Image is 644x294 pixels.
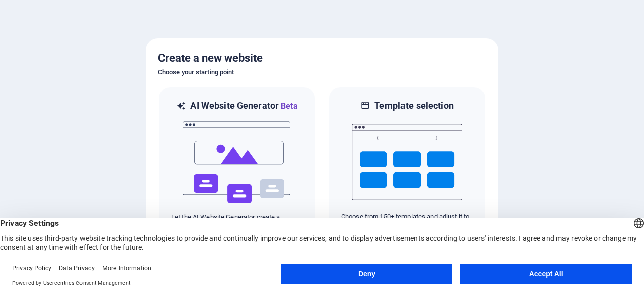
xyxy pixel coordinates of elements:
img: ai [182,112,292,213]
p: Choose from 150+ templates and adjust it to you needs. [341,212,473,230]
h6: Choose your starting point [158,66,486,78]
h6: Template selection [374,100,453,112]
h6: AI Website Generator [190,100,297,112]
h5: Create a new website [158,50,486,66]
p: Let the AI Website Generator create a website based on your input. [171,213,303,231]
span: Beta [279,101,298,111]
div: AI Website GeneratorBetaaiLet the AI Website Generator create a website based on your input. [158,86,316,244]
div: Template selectionChoose from 150+ templates and adjust it to you needs. [328,86,486,244]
